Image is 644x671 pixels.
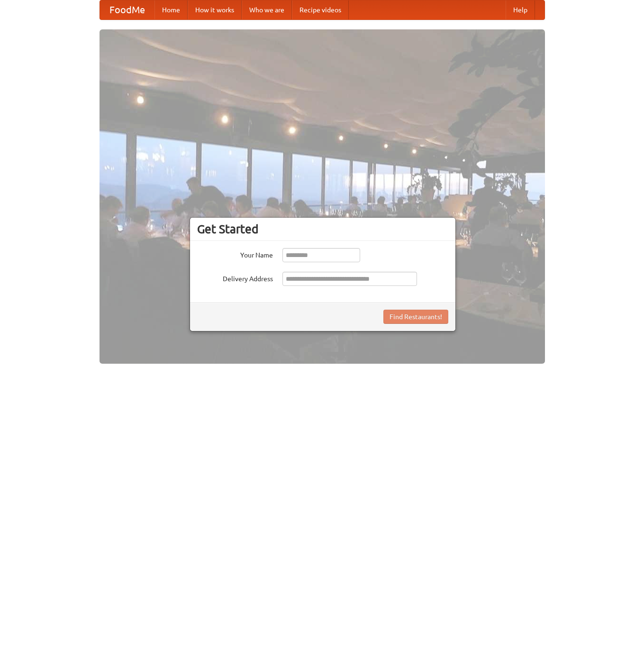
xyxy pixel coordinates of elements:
[506,0,535,19] a: Help
[292,0,349,19] a: Recipe videos
[154,0,188,19] a: Home
[242,0,292,19] a: Who we are
[383,310,448,324] button: Find Restaurants!
[197,222,448,236] h3: Get Started
[197,272,273,284] label: Delivery Address
[197,248,273,260] label: Your Name
[100,0,154,19] a: FoodMe
[188,0,242,19] a: How it works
